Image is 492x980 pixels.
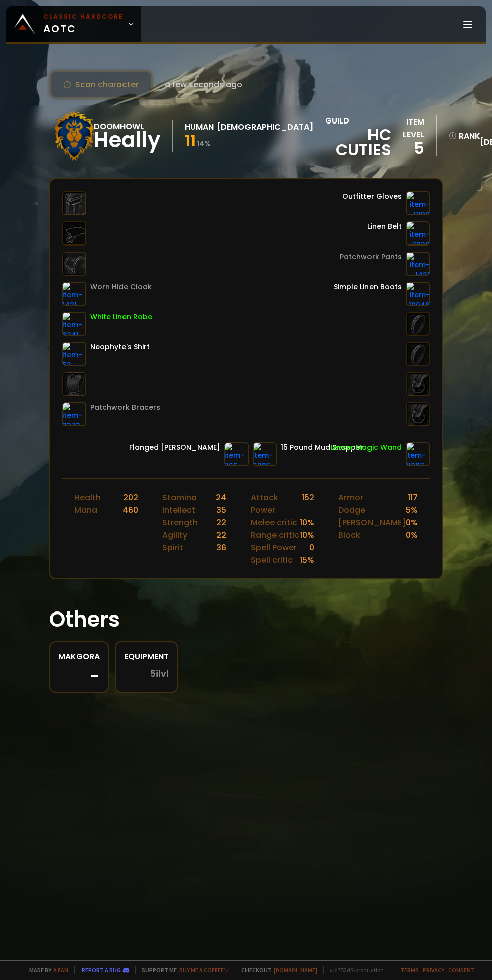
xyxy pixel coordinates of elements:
[62,342,86,366] img: item-53
[179,966,229,974] a: Buy me a coffee
[300,529,314,541] div: 10 %
[325,127,391,157] span: HC Cuties
[217,120,313,133] div: [DEMOGRAPHIC_DATA]
[448,966,475,974] a: Consent
[90,342,150,352] div: Neophyte's Shirt
[162,491,197,504] div: Stamina
[162,529,187,541] div: Agility
[82,966,121,974] a: Report a bug
[74,491,101,504] div: Health
[406,252,430,276] img: item-1431
[216,504,226,516] div: 35
[62,312,86,336] img: item-6241
[90,282,152,292] div: Worn Hide Cloak
[197,139,211,149] small: 14 %
[391,141,424,156] div: 5
[342,191,402,202] div: Outfitter Gloves
[408,491,418,504] div: 117
[62,402,86,426] img: item-3373
[281,442,363,453] div: 15 Pound Mud Snapper
[391,115,424,141] div: item level
[423,966,444,974] a: Privacy
[274,966,317,974] a: [DOMAIN_NAME]
[406,191,430,215] img: item-11192
[216,541,226,554] div: 36
[253,442,277,466] img: item-6295
[334,282,402,292] div: Simple Linen Boots
[323,966,384,974] span: v. d752d5 - production
[162,516,198,529] div: Strength
[338,504,365,516] div: Dodge
[406,529,418,541] div: 0 %
[251,529,299,541] div: Range critic
[62,282,86,306] img: item-1421
[74,504,97,516] div: Mana
[400,966,419,974] a: Terms
[123,491,138,504] div: 202
[129,442,220,453] div: Flanged [PERSON_NAME]
[23,966,68,974] span: Made by
[94,133,160,148] div: Heally
[251,554,293,566] div: Spell critic
[338,529,360,541] div: Block
[43,12,124,36] span: AOTC
[300,516,314,529] div: 10 %
[216,529,226,541] div: 22
[43,12,124,21] small: Classic Hardcore
[150,669,169,679] span: 5 ilvl
[58,669,100,684] div: -
[340,252,402,262] div: Patchwork Pants
[406,282,430,306] img: item-10046
[49,70,153,99] button: Scan character
[6,6,141,42] a: Classic HardcoreAOTC
[406,504,418,516] div: 5 %
[309,541,314,554] div: 0
[58,650,100,663] div: Makgora
[338,516,406,529] div: [PERSON_NAME]
[49,641,109,693] a: Makgora-
[300,554,314,566] div: 15 %
[325,114,391,157] div: guild
[90,402,160,413] div: Patchwork Bracers
[216,516,226,529] div: 22
[338,491,363,504] div: Armor
[251,541,297,554] div: Spell Power
[406,221,430,246] img: item-7026
[124,650,169,663] div: Equipment
[449,130,474,142] div: rank
[406,516,418,529] div: 0 %
[406,442,430,466] img: item-11287
[94,120,160,133] div: Doomhowl
[251,491,302,516] div: Attack Power
[224,442,249,466] img: item-766
[251,516,297,529] div: Melee critic
[185,120,214,133] div: Human
[367,221,402,232] div: Linen Belt
[162,504,195,516] div: Intellect
[165,78,242,91] span: a few seconds ago
[53,966,68,974] a: a fan
[122,504,138,516] div: 460
[302,491,314,516] div: 152
[90,312,152,322] div: White Linen Robe
[331,442,402,453] div: Lesser Magic Wand
[185,129,196,152] span: 11
[216,491,226,504] div: 24
[135,966,229,974] span: Support me,
[115,641,178,693] a: Equipment5ilvl
[235,966,317,974] span: Checkout
[162,541,183,554] div: Spirit
[49,603,443,635] h1: Others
